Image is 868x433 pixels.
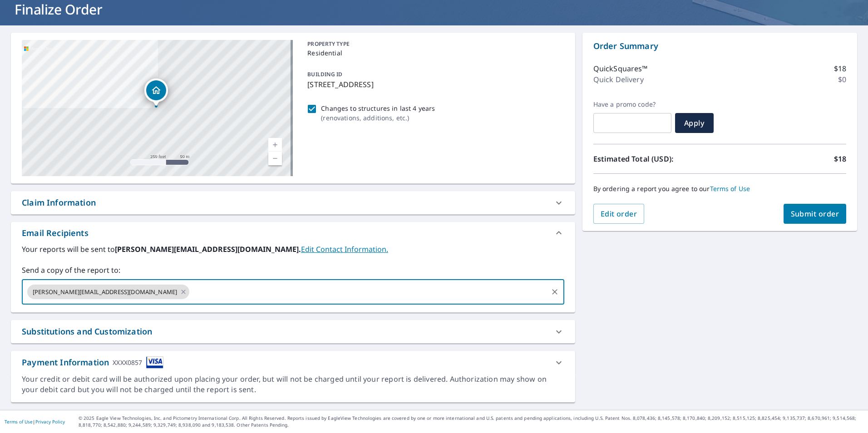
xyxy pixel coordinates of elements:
p: $0 [838,74,846,85]
button: Submit order [784,204,847,224]
div: Claim Information [22,197,96,209]
a: EditContactInfo [301,244,388,254]
p: Order Summary [593,40,846,52]
div: Payment Information [22,356,163,369]
span: [PERSON_NAME][EMAIL_ADDRESS][DOMAIN_NAME] [27,288,182,296]
a: Current Level 17, Zoom Out [268,152,282,165]
div: Email Recipients [11,222,575,244]
p: Quick Delivery [593,74,644,85]
p: PROPERTY TYPE [307,40,560,48]
b: [PERSON_NAME][EMAIL_ADDRESS][DOMAIN_NAME]. [115,244,301,254]
span: Apply [682,118,706,128]
a: Terms of Use [5,418,33,425]
img: cardImage [146,356,163,369]
button: Apply [675,113,714,133]
p: $18 [834,63,846,74]
p: $18 [834,153,846,164]
div: Your credit or debit card will be authorized upon placing your order, but will not be charged unt... [22,374,564,395]
a: Privacy Policy [35,418,65,425]
p: QuickSquares™ [593,63,648,74]
button: Clear [548,285,561,298]
button: Edit order [593,204,645,224]
div: Payment InformationXXXX0857cardImage [11,351,575,374]
p: © 2025 Eagle View Technologies, Inc. and Pictometry International Corp. All Rights Reserved. Repo... [79,415,863,428]
div: Substitutions and Customization [22,325,152,338]
p: Estimated Total (USD): [593,153,720,164]
label: Your reports will be sent to [22,244,564,255]
p: | [5,419,65,424]
div: XXXX0857 [113,356,142,369]
div: Claim Information [11,191,575,214]
p: ( renovations, additions, etc. ) [321,113,435,123]
div: [PERSON_NAME][EMAIL_ADDRESS][DOMAIN_NAME] [27,285,189,299]
div: Dropped pin, building 1, Residential property, 10240 Garners Ferry Rd Eastover, SC 29044 [144,79,168,107]
label: Send a copy of the report to: [22,265,564,276]
div: Email Recipients [22,227,89,239]
a: Current Level 17, Zoom In [268,138,282,152]
a: Terms of Use [710,184,750,193]
p: Changes to structures in last 4 years [321,103,435,113]
span: Submit order [791,209,839,219]
p: Residential [307,48,560,58]
label: Have a promo code? [593,100,671,108]
p: [STREET_ADDRESS] [307,79,560,90]
span: Edit order [601,209,637,219]
div: Substitutions and Customization [11,320,575,343]
p: BUILDING ID [307,70,342,78]
p: By ordering a report you agree to our [593,185,846,193]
